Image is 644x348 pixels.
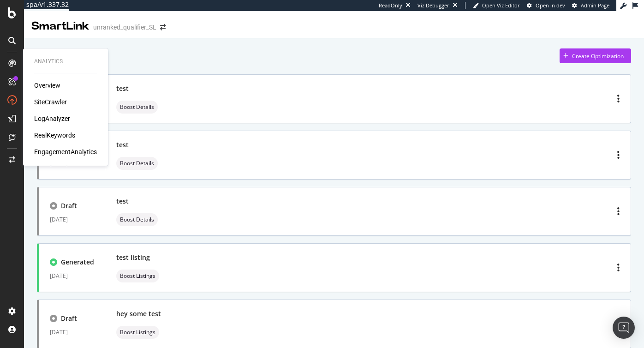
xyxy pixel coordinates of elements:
span: Boost Details [120,104,154,110]
span: Boost Listings [120,330,155,335]
a: EngagementAnalytics [34,147,97,156]
a: Admin Page [572,2,609,9]
a: LogAnalyzer [34,114,70,123]
a: Draft[DATE]testneutral label [37,187,631,236]
div: arrow-right-arrow-left [160,24,166,30]
a: RealKeywords [34,131,75,140]
a: Draft[DATE]testneutral label [37,131,631,180]
div: [DATE] [50,327,94,338]
a: Draft[DATE]testneutral label [37,74,631,123]
div: neutral label [116,101,158,114]
span: Boost Details [120,217,154,222]
button: Create Optimization [560,48,631,63]
div: test [116,140,129,150]
div: Analytics [34,58,97,66]
div: Viz Debugger: [417,2,451,9]
div: test [116,197,129,206]
div: [DATE] [50,270,94,282]
a: Open Viz Editor [473,2,520,9]
a: Generated[DATE]test listingneutral label [37,243,631,292]
a: SiteCrawler [34,97,67,107]
div: SmartLink [31,18,89,34]
span: Open in dev [536,2,565,9]
div: neutral label [116,213,158,226]
a: Overview [34,81,60,90]
div: Draft [61,201,77,210]
div: neutral label [116,326,159,339]
div: ReadOnly: [379,2,404,9]
span: Open Viz Editor [482,2,520,9]
span: Admin Page [581,2,609,9]
span: Boost Details [120,161,154,166]
div: Open Intercom Messenger [613,317,635,339]
div: Create Optimization [572,52,624,60]
a: Open in dev [527,2,565,9]
div: Draft [61,314,77,323]
div: [DATE] [50,214,94,225]
span: Boost Listings [120,273,155,279]
div: test [116,84,129,93]
div: neutral label [116,270,159,282]
div: unranked_qualifier_SL [93,23,156,32]
div: test listing [116,253,150,262]
div: Generated [61,258,94,267]
div: hey some test [116,309,161,318]
div: neutral label [116,157,158,170]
